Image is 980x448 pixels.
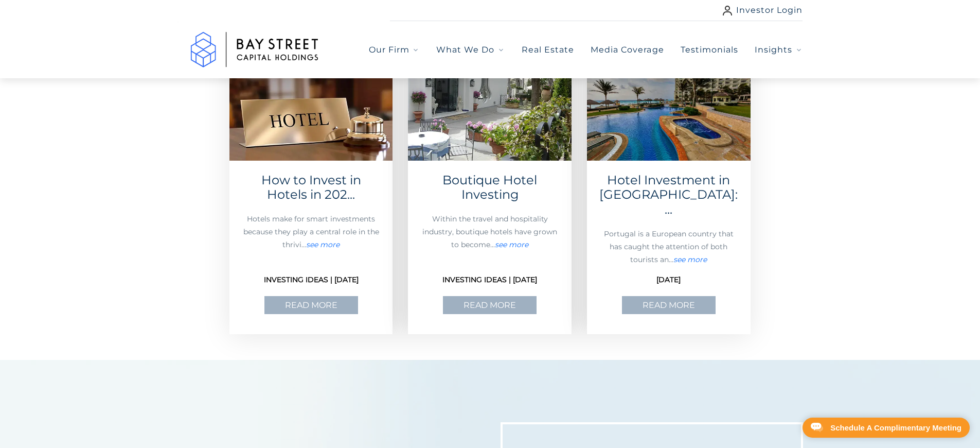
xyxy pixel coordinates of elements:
a: Real Estate [522,44,574,56]
span: [DATE] [656,274,681,285]
span: | [509,274,511,285]
a: Go to home page [177,21,332,78]
a: How to Invest in Hotels in 2024 [242,173,381,203]
span: Investing Ideas [264,275,328,284]
span: [DATE] [513,274,537,285]
button: Insights [755,44,803,56]
a: Read More [443,296,537,314]
a: Testimonials [681,44,738,56]
img: Boutique Hotel Investing preview image [408,53,572,161]
img: Logo [177,21,332,78]
a: Media Coverage [591,44,664,56]
a: Hotel Investment in Portugal: An Investor's Guide [599,173,738,217]
p: Within the travel and hospitality industry, boutique hotels have grown to become... [420,213,559,251]
img: How to Invest in Hotels in 2024 preview image [229,53,393,161]
a: Read More [622,296,716,314]
a: Boutique Hotel Investing [495,240,528,249]
a: Read More [264,296,358,314]
p: Portugal is a European country that has caught the attention of both tourists an... [599,228,738,266]
span: What We Do [436,44,494,56]
img: Hotel Investment in Portugal: An Investor's Guide preview image [587,53,751,161]
span: | [330,274,332,285]
button: What We Do [436,44,505,56]
span: [DATE] [334,274,359,285]
span: Our Firm [369,44,409,56]
span: Investing Ideas [442,275,507,284]
a: How to Invest in Hotels in 2024 [306,240,340,249]
a: Boutique Hotel Investing [420,173,559,203]
img: user icon [723,6,732,15]
a: Investor Login [723,4,803,16]
a: Hotel Investment in Portugal: An Investor's Guide [587,53,751,161]
a: How to Invest in Hotels in 2024 [229,53,393,161]
div: Schedule A Complimentary Meeting [830,424,961,432]
a: Hotel Investment in Portugal: An Investor's Guide [673,255,707,264]
p: Hotels make for smart investments because they play a central role in the thrivi... [242,213,381,251]
a: Boutique Hotel Investing [408,53,572,161]
span: Insights [755,44,792,56]
button: Our Firm [369,44,420,56]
